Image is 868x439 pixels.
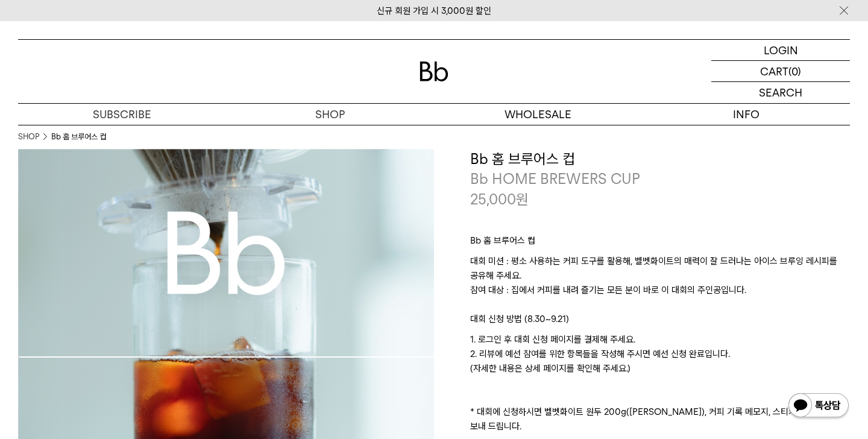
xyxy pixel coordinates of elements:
[711,61,850,82] a: CART (0)
[377,5,491,16] a: 신규 회원 가입 시 3,000원 할인
[764,40,798,60] p: LOGIN
[470,149,850,169] h3: Bb 홈 브루어스 컵
[470,189,529,210] p: 25,000
[18,131,39,143] a: SHOP
[470,254,850,312] p: 대회 미션 : 평소 사용하는 커피 도구를 활용해, 벨벳화이트의 매력이 잘 드러나는 아이스 브루잉 레시피를 공유해 주세요. 참여 대상 : 집에서 커피를 내려 즐기는 모든 분이 ...
[759,82,802,103] p: SEARCH
[787,392,850,421] img: 카카오톡 채널 1:1 채팅 버튼
[420,62,448,81] img: 로고
[470,312,850,332] p: 대회 신청 방법 (8.30~9.21)
[18,104,226,125] a: SUBSCRIBE
[711,40,850,61] a: LOGIN
[470,169,850,189] p: Bb HOME BREWERS CUP
[434,104,642,125] p: WHOLESALE
[642,104,850,125] p: INFO
[516,191,529,208] span: 원
[760,61,788,81] p: CART
[226,104,434,125] a: SHOP
[788,61,801,81] p: (0)
[470,233,850,254] p: Bb 홈 브루어스 컵
[470,332,850,434] p: 1. 로그인 후 대회 신청 페이지를 결제해 주세요. 2. 리뷰에 예선 참여를 위한 항목들을 작성해 주시면 예선 신청 완료입니다. (자세한 내용은 상세 페이지를 확인해 주세요....
[51,131,106,143] li: Bb 홈 브루어스 컵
